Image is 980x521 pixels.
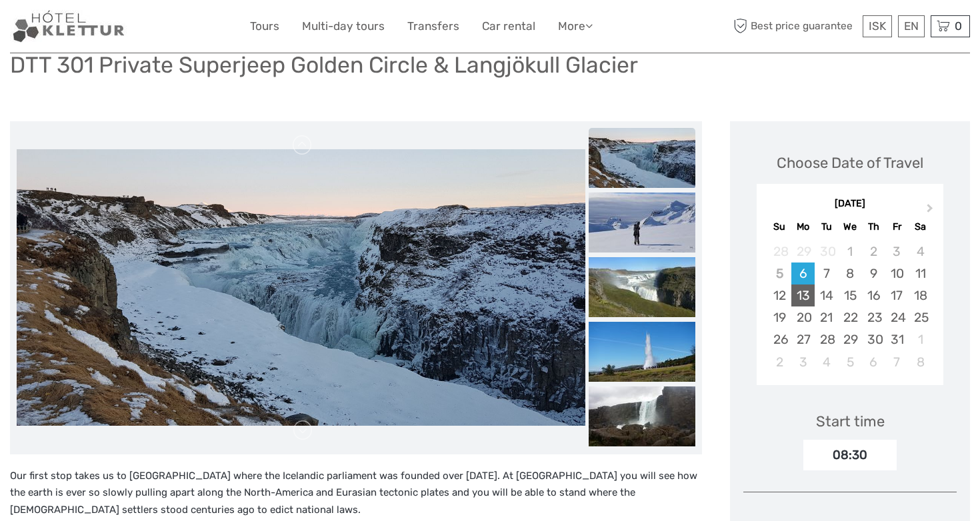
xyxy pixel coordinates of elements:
img: 32d75e9f20f94a928aaea5bf4bcf1c0c_main_slider.jpeg [17,149,585,426]
div: Choose Saturday, October 25th, 2025 [909,306,932,328]
div: Choose Friday, October 31st, 2025 [885,328,909,350]
div: Choose Monday, October 13th, 2025 [791,284,815,306]
a: Car rental [482,17,535,36]
div: Choose Saturday, November 1st, 2025 [909,328,932,350]
div: Not available Monday, September 29th, 2025 [791,241,815,262]
a: Transfers [407,17,459,36]
div: Choose Thursday, October 16th, 2025 [862,284,885,306]
p: Our first stop takes us to [GEOGRAPHIC_DATA] where the Icelandic parliament was founded over [DAT... [10,468,702,519]
span: Best price guarantee [730,15,859,37]
img: 15ce1e6725e8414b8b5ec22608dcce60_slider_thumbnail.jpeg [589,386,695,446]
div: Th [862,218,885,236]
img: fae1fd2e58be4250a4f6eba7da73c02b_slider_thumbnail.jpeg [589,322,695,382]
a: Multi-day tours [302,17,385,36]
button: Next Month [921,201,942,222]
div: Choose Tuesday, October 14th, 2025 [815,284,838,306]
div: Su [768,218,791,236]
div: Mo [791,218,815,236]
div: Sa [909,218,932,236]
div: Not available Sunday, September 28th, 2025 [768,241,791,262]
div: Fr [885,218,909,236]
div: [DATE] [757,197,943,211]
div: month 2025-10 [761,241,939,373]
div: Choose Sunday, October 12th, 2025 [768,284,791,306]
div: Choose Wednesday, October 29th, 2025 [838,328,861,350]
span: ISK [869,19,886,33]
div: Choose Monday, October 6th, 2025 [791,262,815,284]
div: Choose Date of Travel [777,153,923,173]
div: Choose Wednesday, October 22nd, 2025 [838,306,861,328]
div: Choose Monday, October 27th, 2025 [791,328,815,350]
div: Not available Tuesday, September 30th, 2025 [815,241,838,262]
img: 32d75e9f20f94a928aaea5bf4bcf1c0c_slider_thumbnail.jpeg [589,128,695,188]
div: Choose Friday, October 10th, 2025 [885,262,909,284]
div: We [838,218,861,236]
div: Not available Thursday, October 2nd, 2025 [862,241,885,262]
div: Choose Saturday, October 11th, 2025 [909,262,932,284]
div: Not available Friday, October 3rd, 2025 [885,241,909,262]
span: 0 [953,19,964,33]
div: Choose Tuesday, October 7th, 2025 [815,262,838,284]
div: Choose Thursday, October 9th, 2025 [862,262,885,284]
div: Not available Saturday, October 4th, 2025 [909,241,932,262]
div: Choose Tuesday, November 4th, 2025 [815,351,838,373]
div: Choose Thursday, November 6th, 2025 [862,351,885,373]
div: Choose Sunday, November 2nd, 2025 [768,351,791,373]
div: Tu [815,218,838,236]
div: Choose Wednesday, October 15th, 2025 [838,284,861,306]
img: 8e09009fbfd346ccbe2a269e227af219_slider_thumbnail.jpeg [589,257,695,317]
div: Choose Monday, October 20th, 2025 [791,306,815,328]
div: Choose Thursday, October 30th, 2025 [862,328,885,350]
div: Choose Saturday, October 18th, 2025 [909,284,932,306]
div: EN [898,15,925,37]
div: 08:30 [803,440,897,470]
div: Choose Wednesday, November 5th, 2025 [838,351,861,373]
div: Start time [816,411,885,432]
div: Choose Sunday, October 26th, 2025 [768,328,791,350]
div: Choose Wednesday, October 8th, 2025 [838,262,861,284]
div: Choose Sunday, October 19th, 2025 [768,306,791,328]
div: Choose Tuesday, October 28th, 2025 [815,328,838,350]
img: 4f9a02d380d24dc5ba325ffd35abd503_slider_thumbnail.jpeg [589,193,695,253]
div: Choose Monday, November 3rd, 2025 [791,351,815,373]
div: Choose Friday, November 7th, 2025 [885,351,909,373]
div: Not available Sunday, October 5th, 2025 [768,262,791,284]
a: More [558,17,593,36]
div: Choose Friday, October 24th, 2025 [885,306,909,328]
h1: DTT 301 Private Superjeep Golden Circle & Langjökull Glacier [10,51,638,79]
div: Choose Thursday, October 23rd, 2025 [862,306,885,328]
div: Choose Saturday, November 8th, 2025 [909,351,932,373]
div: Choose Friday, October 17th, 2025 [885,284,909,306]
div: Choose Tuesday, October 21st, 2025 [815,306,838,328]
img: Our services [10,10,128,43]
div: Not available Wednesday, October 1st, 2025 [838,241,861,262]
a: Tours [250,17,279,36]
